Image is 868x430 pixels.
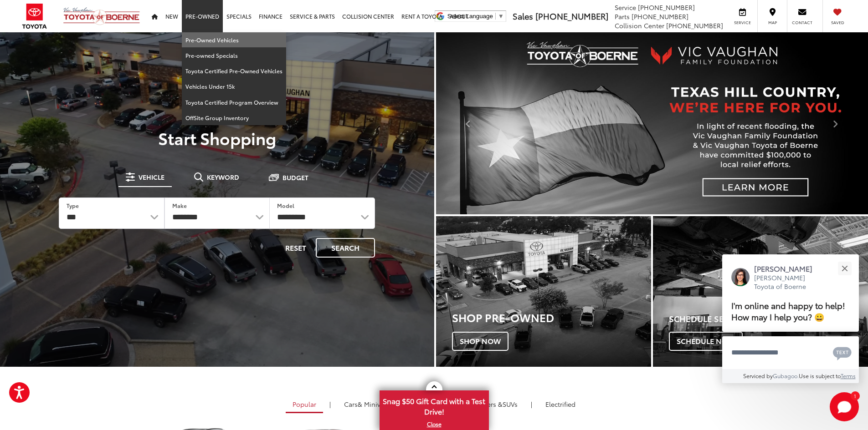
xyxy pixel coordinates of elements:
[436,216,651,367] a: Shop Pre-Owned Shop Now
[722,254,859,383] div: Close[PERSON_NAME][PERSON_NAME] Toyota of BoerneI'm online and happy to help! How may I help you?...
[337,396,395,412] a: Cars
[436,51,501,196] button: Click to view previous picture.
[535,10,608,22] span: [PHONE_NUMBER]
[182,63,286,79] a: Toyota Certified Pre-Owned Vehicles
[182,48,286,63] a: Pre-owned Specials
[436,216,651,367] div: Toyota
[286,396,323,413] a: Popular
[498,13,504,20] span: ▼
[358,400,388,409] span: & Minivan
[803,51,868,196] button: Click to view next picture.
[277,202,294,209] label: Model
[182,110,286,125] a: OffSite Group Inventory
[452,332,508,351] span: Shop Now
[731,299,845,323] span: I'm online and happy to help! How may I help you? 😀
[447,13,504,20] a: Select Language​
[495,13,496,20] span: ​
[722,336,859,369] textarea: Type your message
[833,346,852,360] svg: Text
[835,259,854,278] button: Close
[669,314,868,324] h4: Schedule Service
[615,12,630,21] span: Parts
[841,372,856,379] a: Terms
[669,332,743,351] span: Schedule Now
[282,174,308,181] span: Budget
[172,202,187,209] label: Make
[277,238,314,258] button: Reset
[830,392,859,421] button: Toggle Chat Window
[632,12,688,21] span: [PHONE_NUMBER]
[799,372,841,379] span: Use is subject to
[316,238,375,258] button: Search
[638,3,695,12] span: [PHONE_NUMBER]
[666,21,723,30] span: [PHONE_NUMBER]
[653,216,868,367] div: Toyota
[139,174,164,180] span: Vehicle
[743,372,773,379] span: Serviced by
[529,400,534,409] li: |
[754,263,822,273] p: [PERSON_NAME]
[452,311,651,323] h3: Shop Pre-Owned
[732,20,753,25] span: Service
[182,95,286,110] a: Toyota Certified Program Overview
[653,216,868,367] a: Schedule Service Schedule Now
[63,7,140,25] img: Vic Vaughan Toyota of Boerne
[447,13,493,20] span: Select Language
[854,394,856,398] span: 1
[207,174,239,180] span: Keyword
[792,20,812,25] span: Contact
[754,273,822,291] p: [PERSON_NAME] Toyota of Boerne
[182,79,286,94] a: Vehicles Under 15k
[182,32,286,48] a: Pre-Owned Vehicles
[380,391,488,419] span: Snag $50 Gift Card with a Test Drive!
[615,3,636,12] span: Service
[615,21,664,30] span: Collision Center
[456,396,524,412] a: SUVs
[327,400,333,409] li: |
[762,20,782,25] span: Map
[513,10,533,22] span: Sales
[773,372,799,379] a: Gubagoo.
[539,396,582,412] a: Electrified
[830,392,859,421] svg: Start Chat
[830,342,854,363] button: Chat with SMS
[67,202,79,209] label: Type
[827,20,847,25] span: Saved
[38,129,396,147] p: Start Shopping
